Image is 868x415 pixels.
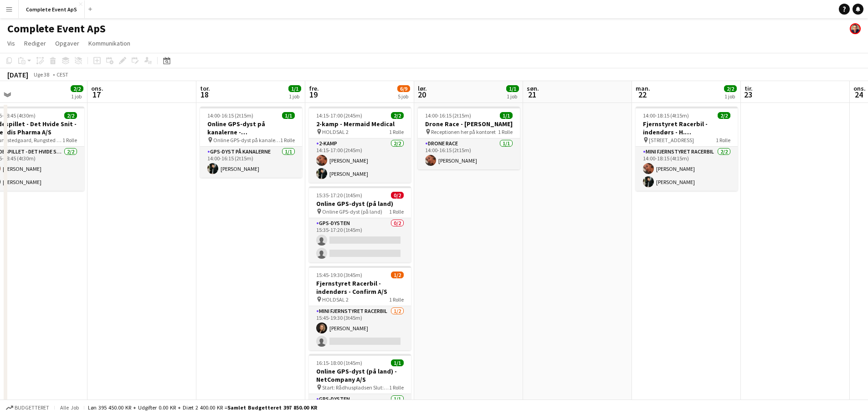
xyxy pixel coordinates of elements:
span: 1/1 [282,112,295,119]
span: 16:15-18:00 (1t45m) [316,359,362,366]
span: Rediger [24,39,46,47]
span: 14:00-16:15 (2t15m) [425,112,471,119]
span: Kommunikation [88,39,130,47]
span: 2/2 [64,112,77,119]
app-job-card: 14:00-16:15 (2t15m)1/1Drone Race - [PERSON_NAME] Receptionen her på kontoret1 RolleDrone Race1/11... [418,107,520,169]
span: Budgetteret [15,405,49,411]
span: 1 Rolle [62,137,77,143]
a: Vis [4,37,19,49]
span: [STREET_ADDRESS] [649,137,694,143]
span: 1 Rolle [389,208,404,215]
div: [DATE] [7,70,28,79]
span: 0/2 [391,192,404,199]
span: lør. [418,84,427,92]
span: ons. [853,84,866,92]
span: 15:35-17:20 (1t45m) [316,192,362,199]
h3: Online GPS-dyst (på land) - NetCompany A/S [309,367,411,384]
span: Start: Rådhuspladsen Slut: Rådhuspladsen [322,384,389,391]
span: 1/1 [391,359,404,366]
span: 21 [525,89,539,100]
span: 20 [416,89,427,100]
div: 1 job [71,93,83,100]
app-job-card: 14:00-18:15 (4t15m)2/2Fjernstyret Racerbil - indendørs - H. [GEOGRAPHIC_DATA] A/S [STREET_ADDRESS... [636,107,738,191]
a: Rediger [21,37,50,49]
span: 1 Rolle [389,296,404,303]
div: 1 job [289,93,301,100]
span: 1 Rolle [498,128,513,135]
h3: Fjernstyret Racerbil - indendørs - Confirm A/S [309,279,411,296]
div: Løn 395 450.00 KR + Udgifter 0.00 KR + Diæt 2 400.00 KR = [88,404,317,411]
span: HOLDSAL 2 [322,296,349,303]
span: Online GPS-dyst på kanalerne [213,137,280,143]
app-job-card: 14:15-17:00 (2t45m)2/22-kamp - Mermaid Medical HOLDSAL 21 Rolle2-kamp2/214:15-17:00 (2t45m)[PERSO... [309,107,411,183]
span: 1 Rolle [389,128,404,135]
h3: Online GPS-dyst på kanalerne - [GEOGRAPHIC_DATA] [200,120,302,136]
span: 24 [852,89,866,100]
button: Complete Event ApS [19,0,85,18]
span: 1 Rolle [716,137,730,143]
span: tor. [200,84,210,92]
span: Opgaver [55,39,79,47]
div: 5 job [398,93,410,100]
app-job-card: 15:45-19:30 (3t45m)1/2Fjernstyret Racerbil - indendørs - Confirm A/S HOLDSAL 21 RolleMini Fjernst... [309,266,411,350]
app-card-role: Mini Fjernstyret Racerbil1/215:45-19:30 (3t45m)[PERSON_NAME] [309,306,411,350]
span: HOLDSAL 2 [322,128,349,135]
span: 17 [90,89,103,100]
app-card-role: 2-kamp2/214:15-17:00 (2t45m)[PERSON_NAME][PERSON_NAME] [309,138,411,183]
span: 18 [199,89,210,100]
app-card-role: GPS-dysten0/215:35-17:20 (1t45m) [309,218,411,262]
span: 1/1 [288,85,301,92]
span: 2/2 [718,112,730,119]
div: 1 job [724,93,736,100]
span: Receptionen her på kontoret [431,128,496,135]
span: 22 [634,89,650,100]
span: man. [636,84,650,92]
h1: Complete Event ApS [7,22,106,36]
span: Samlet budgetteret 397 850.00 KR [227,404,317,411]
span: 23 [743,89,753,100]
span: Alle job [58,404,80,411]
div: 1 job [507,93,519,100]
span: 14:15-17:00 (2t45m) [316,112,362,119]
app-card-role: Mini Fjernstyret Racerbil2/214:00-18:15 (4t15m)[PERSON_NAME][PERSON_NAME] [636,147,738,191]
span: søn. [527,84,539,92]
span: 15:45-19:30 (3t45m) [316,272,362,278]
app-card-role: GPS-dyst på kanalerne1/114:00-16:15 (2t15m)[PERSON_NAME] [200,147,302,178]
button: Budgetteret [5,403,51,413]
span: 1 Rolle [280,137,295,143]
a: Kommunikation [85,37,134,49]
app-job-card: 14:00-16:15 (2t15m)1/1Online GPS-dyst på kanalerne - [GEOGRAPHIC_DATA] Online GPS-dyst på kanaler... [200,107,302,178]
span: 1 Rolle [389,384,404,391]
span: 1/1 [506,85,519,92]
span: 2/2 [724,85,737,92]
span: 1/1 [500,112,513,119]
h3: Drone Race - [PERSON_NAME] [418,120,520,128]
span: 2/2 [391,112,404,119]
span: 14:00-18:15 (4t15m) [643,112,689,119]
h3: Fjernstyret Racerbil - indendørs - H. [GEOGRAPHIC_DATA] A/S [636,120,738,136]
h3: 2-kamp - Mermaid Medical [309,120,411,128]
span: ons. [91,84,103,92]
span: tir. [745,84,753,92]
span: 14:00-16:15 (2t15m) [207,112,253,119]
span: Vis [7,39,15,47]
app-user-avatar: Christian Brøckner [850,23,861,34]
span: 19 [308,89,319,100]
app-card-role: Drone Race1/114:00-16:15 (2t15m)[PERSON_NAME] [418,138,520,169]
span: Online GPS-dyst (på land) [322,208,382,215]
a: Opgaver [51,37,83,49]
span: 1/2 [391,272,404,278]
span: fre. [309,84,319,92]
h3: Online GPS-dyst (på land) [309,200,411,208]
span: Uge 38 [30,71,53,78]
div: CEST [56,71,68,78]
span: 6/9 [397,85,410,92]
span: 2/2 [71,85,83,92]
app-job-card: 15:35-17:20 (1t45m)0/2Online GPS-dyst (på land) Online GPS-dyst (på land)1 RolleGPS-dysten0/215:3... [309,186,411,262]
